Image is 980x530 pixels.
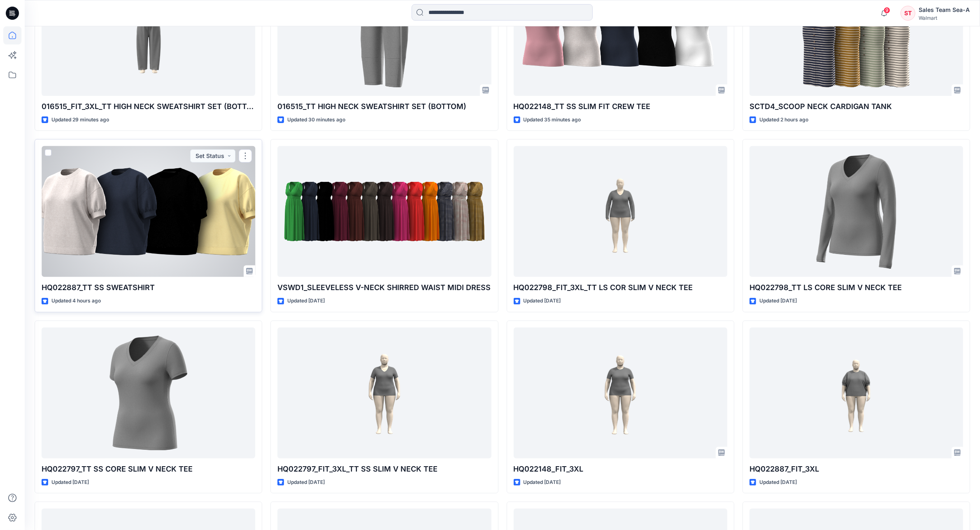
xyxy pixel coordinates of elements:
a: HQ022148_FIT_3XL [514,328,727,458]
div: Sales Team Sea-A [919,5,970,15]
p: Updated [DATE] [51,478,89,487]
p: HQ022797_FIT_3XL_TT SS SLIM V NECK TEE [277,463,491,475]
p: Updated 29 minutes ago [51,116,109,124]
a: HQ022797_FIT_3XL_TT SS SLIM V NECK TEE [277,328,491,458]
p: 016515_TT HIGH NECK SWEATSHIRT SET (BOTTOM) [277,101,491,112]
div: ST [901,6,915,21]
p: Updated 35 minutes ago [524,116,581,124]
p: Updated [DATE] [524,478,561,487]
p: Updated 30 minutes ago [287,116,345,124]
a: HQ022887_FIT_3XL [750,328,963,458]
p: 016515_FIT_3XL_TT HIGH NECK SWEATSHIRT SET (BOTTOM) [42,101,255,112]
p: Updated [DATE] [759,297,797,305]
p: HQ022887_TT SS SWEATSHIRT [42,282,255,293]
p: Updated [DATE] [287,297,325,305]
p: VSWD1_SLEEVELESS V-NECK SHIRRED WAIST MIDI DRESS [277,282,491,293]
span: 9 [884,7,890,14]
p: HQ022797_TT SS CORE SLIM V NECK TEE [42,463,255,475]
p: HQ022887_FIT_3XL [750,463,963,475]
a: HQ022797_TT SS CORE SLIM V NECK TEE [42,328,255,458]
p: HQ022148_FIT_3XL [514,463,727,475]
a: HQ022798_FIT_3XL_TT LS COR SLIM V NECK TEE [514,146,727,277]
p: Updated [DATE] [287,478,325,487]
a: HQ022798_TT LS CORE SLIM V NECK TEE [750,146,963,277]
p: SCTD4_SCOOP NECK CARDIGAN TANK [750,101,963,112]
p: HQ022798_FIT_3XL_TT LS COR SLIM V NECK TEE [514,282,727,293]
p: HQ022798_TT LS CORE SLIM V NECK TEE [750,282,963,293]
a: HQ022887_TT SS SWEATSHIRT [42,146,255,277]
p: HQ022148_TT SS SLIM FIT CREW TEE [514,101,727,112]
p: Updated 4 hours ago [51,297,101,305]
p: Updated 2 hours ago [759,116,808,124]
div: Walmart [919,15,970,21]
p: Updated [DATE] [759,478,797,487]
a: VSWD1_SLEEVELESS V-NECK SHIRRED WAIST MIDI DRESS [277,146,491,277]
p: Updated [DATE] [524,297,561,305]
